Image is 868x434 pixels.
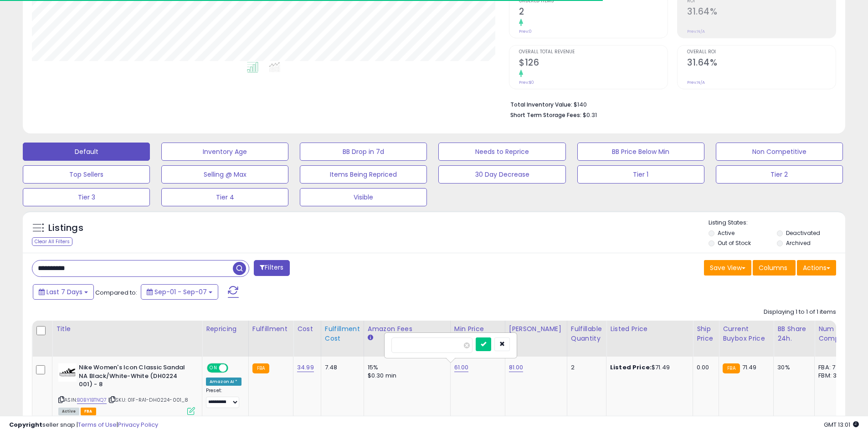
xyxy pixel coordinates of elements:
[300,165,427,184] button: Items Being Repriced
[48,222,83,235] h5: Listings
[23,165,150,184] button: Top Sellers
[519,6,668,19] h2: 2
[687,80,705,85] small: Prev: N/A
[509,324,563,334] div: [PERSON_NAME]
[610,324,689,334] div: Listed Price
[519,29,532,34] small: Prev: 0
[325,363,357,372] div: 7.48
[325,324,360,343] div: Fulfillment Cost
[687,29,705,34] small: Prev: N/A
[297,363,314,372] a: 34.99
[368,334,373,342] small: Amazon Fees.
[438,165,565,184] button: 30 Day Decrease
[368,372,443,380] div: $0.30 min
[141,284,218,300] button: Sep-01 - Sep-07
[709,219,845,227] p: Listing States:
[577,143,704,161] button: BB Price Below Min
[583,111,597,119] span: $0.31
[78,420,117,429] a: Terms of Use
[519,50,668,55] span: Overall Total Revenue
[786,229,820,237] label: Deactivated
[687,6,836,19] h2: 31.64%
[206,388,241,408] div: Preset:
[824,420,859,429] span: 2025-09-15 13:01 GMT
[718,239,751,247] label: Out of Stock
[161,188,288,206] button: Tier 4
[254,260,289,276] button: Filters
[818,372,848,380] div: FBM: 3
[46,287,82,296] span: Last 7 Days
[118,420,158,429] a: Privacy Policy
[786,239,811,247] label: Archived
[23,143,150,161] button: Default
[759,263,787,272] span: Columns
[742,363,757,372] span: 71.49
[438,143,565,161] button: Needs to Reprice
[716,165,843,184] button: Tier 2
[208,364,219,372] span: ON
[300,188,427,206] button: Visible
[510,98,829,109] li: $140
[509,363,524,372] a: 81.00
[23,188,150,206] button: Tier 3
[753,260,796,276] button: Columns
[723,363,740,373] small: FBA
[797,260,836,276] button: Actions
[510,101,572,108] b: Total Inventory Value:
[161,143,288,161] button: Inventory Age
[161,165,288,184] button: Selling @ Max
[33,284,94,300] button: Last 7 Days
[58,363,195,414] div: ASIN:
[300,143,427,161] button: BB Drop in 7d
[58,363,77,382] img: 31kCjW2uvcL._SL40_.jpg
[519,80,534,85] small: Prev: $0
[297,324,317,334] div: Cost
[56,324,198,334] div: Title
[454,324,501,334] div: Min Price
[764,308,836,317] div: Displaying 1 to 1 of 1 items
[716,143,843,161] button: Non Competitive
[454,363,469,372] a: 61.00
[510,111,581,119] b: Short Term Storage Fees:
[252,324,289,334] div: Fulfillment
[9,421,158,429] div: seller snap | |
[9,420,42,429] strong: Copyright
[95,288,137,297] span: Compared to:
[697,363,712,372] div: 0.00
[610,363,686,372] div: $71.49
[227,364,241,372] span: OFF
[368,324,447,334] div: Amazon Fees
[571,324,602,343] div: Fulfillable Quantity
[818,324,852,343] div: Num of Comp.
[723,324,770,343] div: Current Buybox Price
[687,50,836,55] span: Overall ROI
[777,324,811,343] div: BB Share 24h.
[58,408,79,415] span: All listings currently available for purchase on Amazon
[704,260,751,276] button: Save View
[77,396,107,404] a: B0BY1BTNQ7
[718,229,734,237] label: Active
[610,363,652,372] b: Listed Price:
[577,165,704,184] button: Tier 1
[81,408,96,415] span: FBA
[154,287,207,296] span: Sep-01 - Sep-07
[79,363,190,391] b: Nike Women's Icon Classic Sandal NA Black/White-White (DH0224 001) - 8
[818,363,848,372] div: FBA: 7
[368,363,443,372] div: 15%
[206,324,245,334] div: Repricing
[687,57,836,70] h2: 31.64%
[32,237,72,246] div: Clear All Filters
[108,396,189,403] span: | SKU: 01F-RA1-DH0224-001_8
[206,378,241,386] div: Amazon AI *
[777,363,807,372] div: 30%
[571,363,599,372] div: 2
[519,57,668,70] h2: $126
[252,363,269,373] small: FBA
[697,324,715,343] div: Ship Price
